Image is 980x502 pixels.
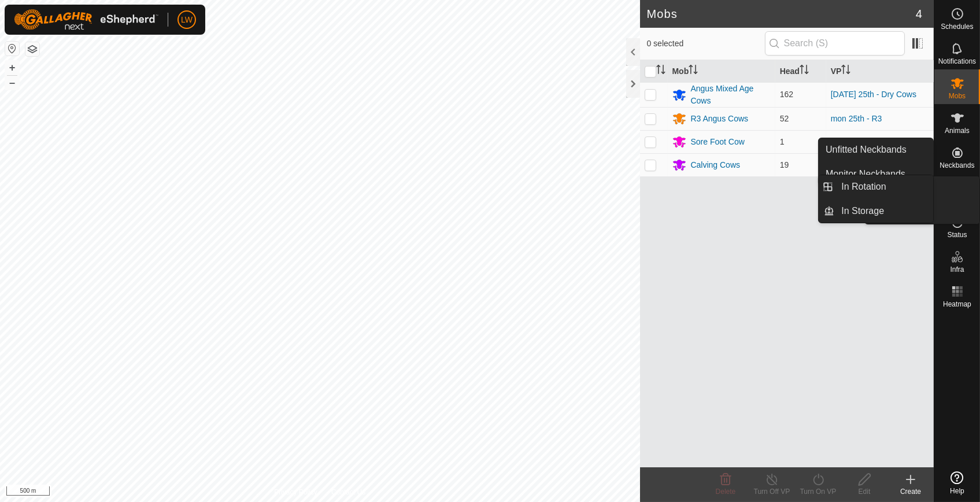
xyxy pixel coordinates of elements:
button: + [5,61,19,75]
span: 19 [780,160,789,169]
input: Search (S) [765,31,905,56]
span: Delete [716,488,736,496]
span: 162 [780,90,793,99]
span: Help [950,488,964,494]
th: Mob [668,60,775,83]
span: Status [947,231,967,238]
div: Turn On VP [795,486,841,497]
span: In Storage [841,204,884,218]
span: LW [181,14,193,26]
th: Head [775,60,826,83]
th: VP [826,60,934,83]
h2: Mobs [647,7,916,21]
p-sorticon: Activate to sort [800,67,809,76]
span: 4 [916,5,922,23]
button: Reset Map [5,42,19,56]
li: In Storage [819,200,933,223]
div: Angus Mixed Age Cows [691,83,771,107]
a: Monitor Neckbands [819,163,933,186]
span: Schedules [941,23,973,30]
img: Gallagher Logo [14,9,158,30]
span: 0 selected [647,38,765,50]
button: – [5,76,19,90]
a: Unfitted Neckbands [819,138,933,161]
a: Help [934,467,980,499]
div: Create [887,486,934,497]
span: Animals [945,127,970,134]
p-sorticon: Activate to sort [841,67,850,76]
a: Sore Foot Cow [831,137,885,146]
span: In Rotation [841,180,886,194]
a: In Storage [834,200,933,223]
span: Neckbands [940,162,974,169]
div: Sore Foot Cow [691,136,745,148]
span: Monitor Neckbands [826,167,905,181]
a: In Rotation [834,175,933,198]
span: Notifications [938,58,976,65]
li: In Rotation [819,175,933,198]
a: mon 25th - R3 [831,114,882,123]
div: Turn Off VP [749,486,795,497]
span: Heatmap [943,301,971,308]
a: Contact Us [331,487,365,497]
button: Map Layers [25,42,39,56]
span: 52 [780,114,789,123]
p-sorticon: Activate to sort [656,67,665,76]
span: Unfitted Neckbands [826,143,907,157]
div: Edit [841,486,887,497]
div: R3 Angus Cows [691,113,749,125]
span: 1 [780,137,785,146]
span: Infra [950,266,964,273]
a: Privacy Policy [274,487,317,497]
a: [DATE] 25th - Dry Cows [831,90,916,99]
span: Mobs [949,93,966,99]
p-sorticon: Activate to sort [689,67,698,76]
div: Calving Cows [691,159,741,171]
